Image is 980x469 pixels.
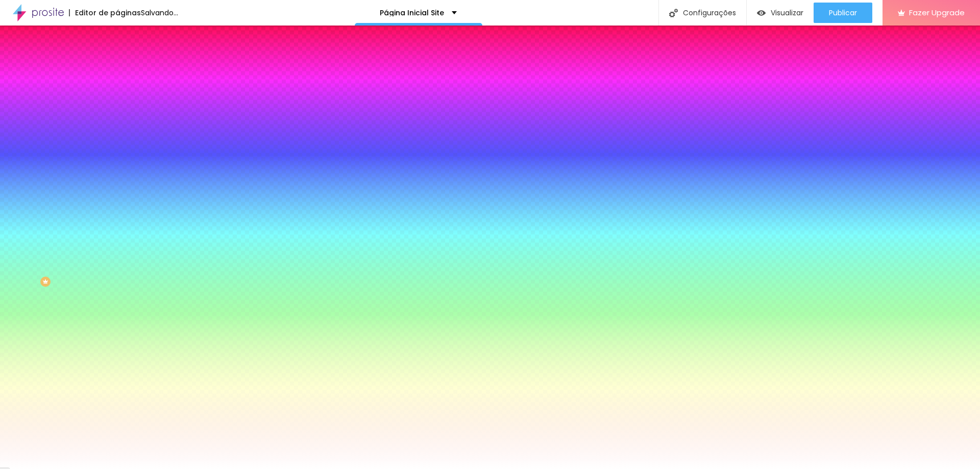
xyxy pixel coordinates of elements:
[141,9,178,16] div: Salvando...
[771,9,803,17] span: Visualizar
[814,3,872,23] button: Publicar
[909,8,965,17] span: Fazer Upgrade
[669,9,678,17] img: Icone
[747,3,814,23] button: Visualizar
[829,9,857,17] span: Publicar
[757,9,766,17] img: view-1.svg
[69,9,141,16] div: Editor de páginas
[380,9,444,16] p: Página Inicial Site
